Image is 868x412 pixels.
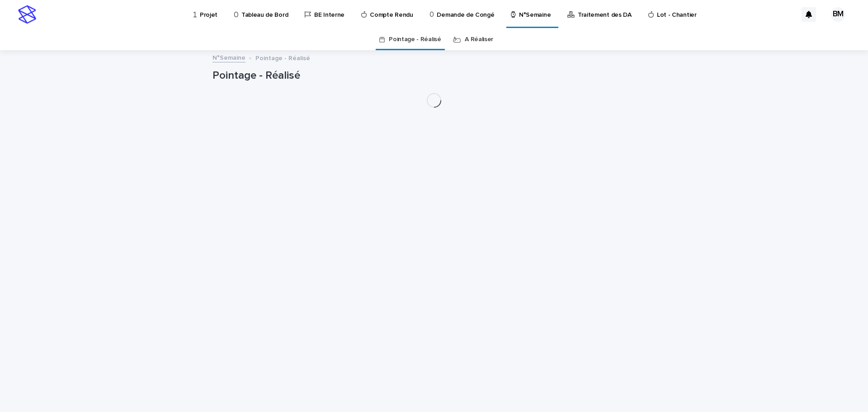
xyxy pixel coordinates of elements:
[255,52,310,62] p: Pointage - Réalisé
[389,29,441,50] a: Pointage - Réalisé
[18,5,36,24] img: stacker-logo-s-only.png
[212,52,245,62] a: N°Semaine
[831,7,845,22] div: BM
[212,69,656,82] h1: Pointage - Réalisé
[465,29,493,50] a: A Réaliser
